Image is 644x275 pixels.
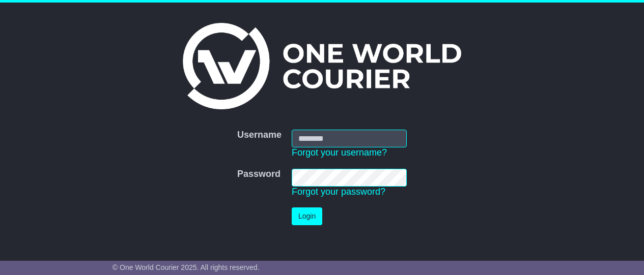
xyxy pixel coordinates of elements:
[113,263,260,271] span: © One World Courier 2025. All rights reserved.
[292,147,387,158] a: Forgot your username?
[237,130,282,141] label: Username
[292,207,322,225] button: Login
[183,23,461,109] img: One World
[237,169,281,180] label: Password
[292,187,385,197] a: Forgot your password?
